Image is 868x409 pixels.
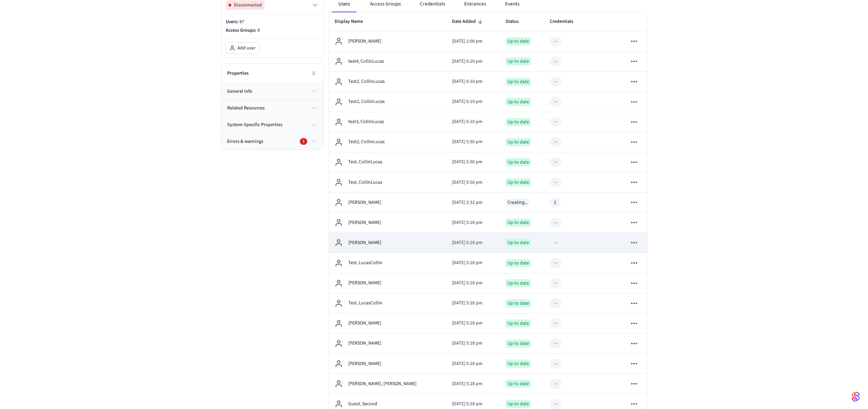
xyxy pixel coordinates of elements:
[452,380,494,388] p: [DATE] 5:28 pm
[226,27,319,34] p: Access Groups:
[505,198,530,207] div: Creating...
[554,118,557,125] div: --
[505,360,531,368] div: Up to date
[348,300,382,307] p: Test, LucasCollin
[348,380,416,388] p: [PERSON_NAME], [PERSON_NAME]
[348,360,381,367] p: [PERSON_NAME]
[554,78,557,85] div: --
[348,179,382,186] p: Test, CollinLucas
[335,16,372,27] span: Display Name
[222,83,323,100] button: general info
[452,179,494,186] p: [DATE] 5:50 pm
[452,158,494,166] p: [DATE] 5:50 pm
[452,320,494,327] p: [DATE] 5:28 pm
[554,400,557,408] div: --
[258,27,260,34] span: 8
[505,178,531,186] div: Up to date
[348,320,381,327] p: [PERSON_NAME]
[505,57,531,65] div: Up to date
[554,259,557,267] div: --
[554,300,557,307] div: --
[452,118,494,125] p: [DATE] 6:10 pm
[348,78,385,85] p: Test2, CollinLucas
[348,400,377,408] p: Guest, Second
[348,340,381,347] p: [PERSON_NAME]
[222,100,323,116] button: related resources
[452,98,494,105] p: [DATE] 6:10 pm
[222,133,323,150] button: Errors & warnings1
[226,18,319,26] p: Users:
[348,219,381,226] p: [PERSON_NAME]
[452,300,494,307] p: [DATE] 5:28 pm
[554,199,556,206] div: 2
[452,219,494,226] p: [DATE] 5:28 pm
[505,299,531,307] div: Up to date
[554,239,557,246] div: --
[348,279,381,287] p: [PERSON_NAME]
[554,158,557,166] div: --
[505,339,531,348] div: Up to date
[505,158,531,166] div: Up to date
[452,259,494,267] p: [DATE] 5:28 pm
[554,98,557,105] div: --
[348,158,382,166] p: Test, CollinLucas
[452,58,494,65] p: [DATE] 6:20 pm
[452,38,494,45] p: [DATE] 2:00 pm
[348,118,384,125] p: test3, CollinLucas
[505,78,531,86] div: Up to date
[452,360,494,367] p: [DATE] 5:28 pm
[348,239,381,246] p: [PERSON_NAME]
[348,199,381,206] p: [PERSON_NAME]
[348,138,385,146] p: Test2, CollinLucas
[300,138,307,145] div: 1
[452,239,494,246] p: [DATE] 5:28 pm
[222,117,323,133] button: system-specific properties
[554,279,557,287] div: --
[505,138,531,146] div: Up to date
[452,138,494,146] p: [DATE] 5:50 pm
[227,121,282,128] span: system-specific properties
[505,37,531,45] div: Up to date
[505,218,531,227] div: Up to date
[505,279,531,287] div: Up to date
[554,360,557,367] div: --
[227,88,252,95] span: general info
[554,340,557,347] div: --
[348,98,385,105] p: Test2, CollinLucas
[505,380,531,388] div: Up to date
[234,2,262,9] span: Disconnected
[550,16,582,27] span: Credentials
[226,0,319,10] button: Disconnected
[505,16,528,27] span: Status
[852,391,860,402] img: SeamLogoGradient.69752ec5.svg
[227,105,265,112] span: related resources
[239,18,244,25] span: 87
[554,219,557,226] div: --
[348,58,384,65] p: test4, CollinLucas
[227,70,249,77] h2: Properties
[505,98,531,106] div: Up to date
[452,340,494,347] p: [DATE] 5:28 pm
[226,43,260,54] button: Add user
[452,16,485,27] span: Date Added
[505,259,531,267] div: Up to date
[505,319,531,328] div: Up to date
[554,380,557,388] div: --
[554,38,557,45] div: --
[348,38,381,45] p: [PERSON_NAME]
[554,58,557,65] div: --
[505,118,531,126] div: Up to date
[237,45,255,51] span: Add user
[452,279,494,287] p: [DATE] 5:28 pm
[554,138,557,146] div: --
[452,78,494,85] p: [DATE] 6:10 pm
[452,400,494,408] p: [DATE] 5:28 pm
[505,239,531,247] div: Up to date
[348,259,382,267] p: Test, LucasCollin
[452,199,494,206] p: [DATE] 5:32 pm
[554,179,557,186] div: --
[554,320,557,327] div: --
[227,138,263,145] span: Errors & warnings
[505,400,531,408] div: Up to date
